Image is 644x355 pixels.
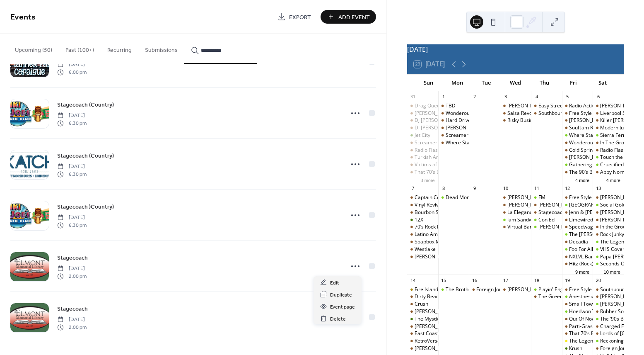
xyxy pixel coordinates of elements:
[438,110,469,117] div: Wonderous Stories
[407,154,438,161] div: Turkish American Night
[410,277,416,283] div: 14
[559,75,588,91] div: Fri
[593,102,624,109] div: Eddie Trap Band/Disco Unlimited
[507,202,546,209] div: [PERSON_NAME]
[500,224,531,231] div: Virtual Band NYC (R & B)
[593,323,624,330] div: Charged For Battle/WolfGhoul/Coronary Thrombosis/Goreality
[600,231,624,238] div: Rock Junky
[569,338,644,345] div: The Legendary [PERSON_NAME]
[407,169,438,176] div: That 70’s Band
[438,286,469,293] div: The Brother Pluckers
[407,224,438,231] div: 70’s Rock Parade
[531,202,562,209] div: Johnny Sax Trio
[57,68,87,76] span: 6:00 pm
[593,161,624,168] div: Cruecified/Bulletproof
[57,203,114,212] span: Stagecoach )Country)
[471,277,478,283] div: 16
[569,209,624,216] div: Jenn & [PERSON_NAME]
[562,216,593,224] div: Limewired
[562,202,593,209] div: East Coast
[500,209,531,216] div: La Elegancia De La Salsa
[593,231,624,238] div: Rock Junky
[414,75,443,91] div: Sun
[562,323,593,330] div: Parti-Gras with Bret Michaels ans a Renowned Former Lead Guitarist – TBA
[407,202,438,209] div: Vinyl Revival
[415,323,467,330] div: [PERSON_NAME] Band
[441,277,447,283] div: 15
[530,75,559,91] div: Thu
[595,185,601,192] div: 13
[57,152,114,160] span: Stagecoach (Country)
[569,238,588,246] div: Decadia
[441,185,447,192] div: 8
[446,124,523,131] div: [PERSON_NAME] and the All Stars
[415,345,453,352] div: [PERSON_NAME]
[471,185,478,192] div: 9
[593,110,624,117] div: Liverpool Schuffle (Beatles)
[415,202,443,209] div: Vinyl Revival
[415,154,469,161] div: Turkish American Night
[564,277,571,283] div: 19
[415,132,430,139] div: Jet City
[569,117,642,124] div: [PERSON_NAME] & The Rippers
[57,221,87,229] span: 6:30 pm
[600,124,634,131] div: Modern Justice
[562,231,593,238] div: The Tucker Stevens Band/Wild Fire
[538,286,571,293] div: Playin' English
[407,124,438,131] div: DJ Jeff
[472,75,501,91] div: Tue
[415,301,428,308] div: Crush
[407,194,438,201] div: Captain Cool Band (AKA Jimmy Kenny & The Pirate Beach Band)
[8,34,59,63] button: Upcoming (50)
[562,124,593,131] div: Soul Jam Revue
[415,110,503,117] div: [PERSON_NAME] (Caribbean Soundss)
[562,301,593,308] div: Small Town Gig
[507,117,560,124] div: Risky Business (Oldies)
[57,304,88,314] a: Stagecoach
[415,293,447,300] div: Dirty Beaches
[562,169,593,176] div: The 90’s Band
[593,169,624,176] div: Abby Normal (Classic/Modern Rock)
[593,147,624,154] div: Radio Flashback
[57,112,87,119] span: [DATE]
[593,253,624,260] div: Papa Roach & Rise Against: Rise of the Roach Tour
[593,330,624,337] div: Lords of 52nd Street
[500,216,531,224] div: Jam Sandwich
[569,102,597,109] div: Radio Active
[502,185,509,192] div: 10
[593,238,624,246] div: The Legendary Murphy's/The Byrne Unit
[57,61,87,68] span: [DATE]
[330,315,346,323] span: Delete
[562,286,593,293] div: Free Style Disco with DJ Jeff Nec
[415,238,455,246] div: Soapbox Messiah
[407,147,438,154] div: Radio Flashback
[57,151,114,160] a: Stagecoach (Country)
[476,286,512,293] div: Foreign Journey
[138,34,184,63] button: Submissions
[531,216,562,224] div: Con Ed
[562,293,593,300] div: Anesthesia/War Pigs
[531,110,562,117] div: Southbound (Country)
[600,194,639,201] div: [PERSON_NAME]
[562,154,593,161] div: Elton John & Billy Joel Tribute
[271,10,317,24] a: Export
[407,231,438,238] div: Latino American Night
[538,293,580,300] div: The Green Project
[438,102,469,109] div: TBD
[407,246,438,253] div: Westlake
[564,185,571,192] div: 12
[415,224,453,231] div: 70’s Rock Parade
[289,13,311,22] span: Export
[562,238,593,246] div: Decadia
[562,147,593,154] div: Cold Spring Harbor Band (Billy Joel)
[438,194,469,201] div: Dead Mondays Featuring MK - Ultra
[562,246,593,253] div: Foo For All/Unglued/Love Hate Love
[531,286,562,293] div: Playin' English
[407,316,438,323] div: The Mystic
[569,169,601,176] div: The 90’s Band
[600,154,633,161] div: Touch the ’80s
[415,124,460,131] div: DJ [PERSON_NAME]
[507,194,579,201] div: [PERSON_NAME] (Steel Drums)
[562,338,593,345] div: The Legendary Murphy's
[410,185,416,192] div: 7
